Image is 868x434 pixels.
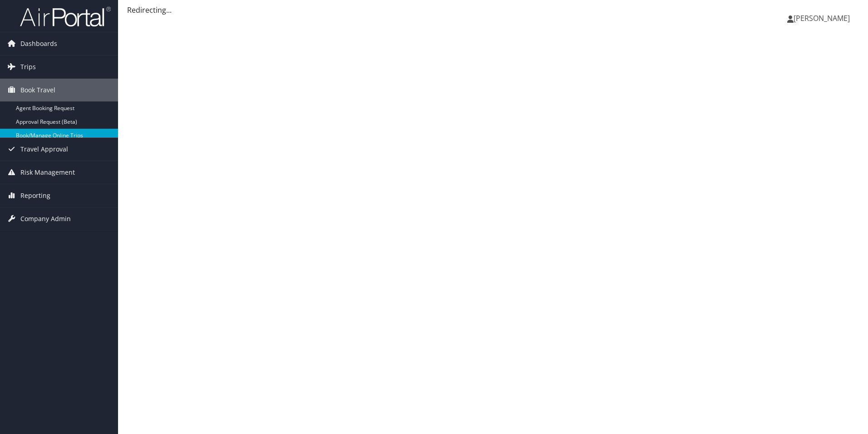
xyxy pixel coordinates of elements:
span: [PERSON_NAME] [794,13,850,23]
span: Reporting [20,184,50,207]
span: Travel Approval [20,138,68,161]
img: airportal-logo.png [20,6,111,27]
div: Redirecting... [127,5,859,15]
span: Trips [20,56,36,78]
span: Dashboards [20,32,57,55]
span: Risk Management [20,161,75,184]
a: [PERSON_NAME] [787,5,859,32]
span: Company Admin [20,207,71,230]
span: Book Travel [20,79,55,101]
